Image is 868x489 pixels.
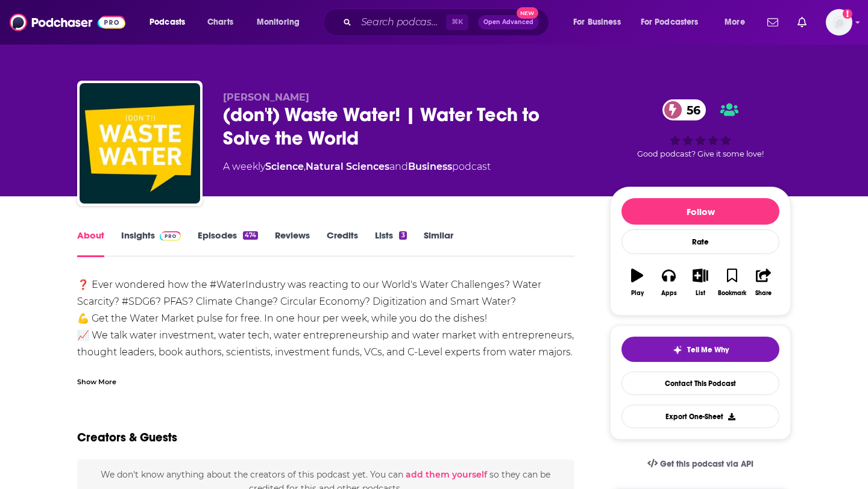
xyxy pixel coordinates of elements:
[121,229,181,257] a: InsightsPodchaser Pro
[675,99,706,120] span: 56
[826,9,852,36] img: User Profile
[406,470,487,479] button: add them yourself
[306,161,389,172] a: Natural Sciences
[716,13,760,32] button: open menu
[478,15,539,30] button: Open AdvancedNew
[207,14,233,31] span: Charts
[248,13,315,32] button: open menu
[483,19,533,25] span: Open Advanced
[243,231,258,240] div: 474
[304,161,306,172] span: ,
[327,229,358,257] a: Credits
[755,290,772,297] div: Share
[223,160,491,174] div: A weekly podcast
[141,13,201,32] button: open menu
[660,459,753,469] span: Get this podcast via API
[77,229,104,257] a: About
[662,99,706,120] a: 56
[446,14,468,30] span: ⌘ K
[716,261,747,304] button: Bookmark
[257,14,300,31] span: Monitoring
[573,14,621,31] span: For Business
[685,261,716,304] button: List
[621,372,779,395] a: Contact This Podcast
[356,13,446,32] input: Search podcasts, credits, & more...
[696,290,705,297] div: List
[718,290,746,297] div: Bookmark
[631,290,644,297] div: Play
[149,14,185,31] span: Podcasts
[826,9,852,36] span: Logged in as elliesachs09
[661,290,677,297] div: Apps
[633,13,716,32] button: open menu
[80,83,200,204] img: (don't) Waste Water! | Water Tech to Solve the World
[843,9,852,19] svg: Add a profile image
[641,14,699,31] span: For Podcasters
[424,229,453,257] a: Similar
[621,261,653,304] button: Play
[621,198,779,225] button: Follow
[389,161,408,172] span: and
[826,9,852,36] button: Show profile menu
[223,92,309,103] span: [PERSON_NAME]
[748,261,779,304] button: Share
[77,430,177,445] h2: Creators & Guests
[275,229,310,257] a: Reviews
[517,7,538,19] span: New
[637,149,764,158] span: Good podcast? Give it some love!
[399,231,406,240] div: 3
[653,261,684,304] button: Apps
[265,161,304,172] a: Science
[565,13,636,32] button: open menu
[198,229,258,257] a: Episodes474
[621,337,779,362] button: tell me why sparkleTell Me Why
[610,92,791,166] div: 56Good podcast? Give it some love!
[687,345,729,355] span: Tell Me Why
[10,11,125,34] img: Podchaser - Follow, Share and Rate Podcasts
[763,12,783,33] a: Show notifications dropdown
[408,161,452,172] a: Business
[335,8,561,36] div: Search podcasts, credits, & more...
[160,231,181,241] img: Podchaser Pro
[793,12,811,33] a: Show notifications dropdown
[621,405,779,428] button: Export One-Sheet
[725,14,745,31] span: More
[375,229,406,257] a: Lists3
[638,449,763,479] a: Get this podcast via API
[621,229,779,254] div: Rate
[200,13,241,32] a: Charts
[673,345,682,355] img: tell me why sparkle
